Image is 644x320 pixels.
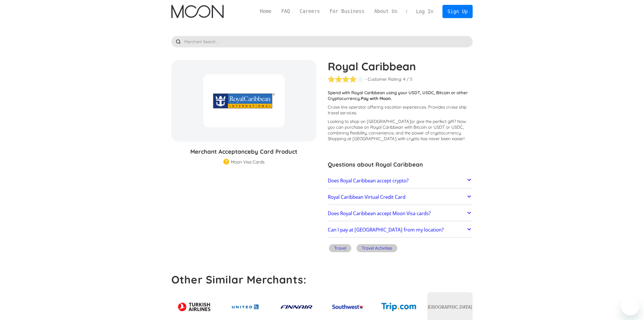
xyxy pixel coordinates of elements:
a: Travel [328,243,352,255]
span: or give the perfect gift [411,119,454,124]
div: Travel [334,245,346,251]
a: About Us [369,8,402,15]
div: 4 [403,76,405,82]
h2: Can I pay at [GEOGRAPHIC_DATA] from my location? [328,227,444,233]
div: / 5 [407,76,412,82]
a: Home [255,8,276,15]
a: Can I pay at [GEOGRAPHIC_DATA] from my location? [328,224,473,236]
p: Looking to shop on [GEOGRAPHIC_DATA] ? Now you can purchase on Royal Caribbean with Bitcoin or US... [328,119,473,142]
a: Does Royal Caribbean accept Moon Visa cards? [328,207,473,219]
strong: Other Similar Merchants: [171,273,306,286]
div: Moon Visa Cards [231,159,264,165]
a: Sign Up [442,5,472,18]
h3: Questions about Royal Caribbean [328,160,473,169]
h3: Merchant Acceptance [171,147,316,156]
p: Cruise line operator offering vacation experiences. Provides cruise ship travel services. [328,104,473,116]
span: by Card Product [251,148,297,155]
h2: Royal Caribbean Virtual Credit Card [328,194,405,200]
div: [GEOGRAPHIC_DATA] [428,304,472,310]
a: home [171,5,223,18]
a: Careers [295,8,325,15]
p: Spend with Royal Caribbean using your USDT, USDC, Bitcoin or other Cryptocurrency. [328,90,473,101]
a: Log In [411,5,438,18]
a: Does Royal Caribbean accept crypto? [328,175,473,187]
h2: Does Royal Caribbean accept crypto? [328,178,409,184]
h1: Royal Caribbean [328,60,473,73]
img: Moon Logo [171,5,223,18]
a: Royal Caribbean Virtual Credit Card [328,191,473,203]
input: Merchant Search ... [171,36,473,47]
strong: Pay with Moon. [361,96,392,101]
div: Travel Activities [362,245,392,251]
h2: Does Royal Caribbean accept Moon Visa cards? [328,211,431,216]
div: - Customer Rating: [365,76,402,82]
iframe: Button to launch messaging window [621,297,639,315]
a: FAQ [276,8,295,15]
a: For Business [325,8,369,15]
a: Travel Activities [355,243,398,255]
